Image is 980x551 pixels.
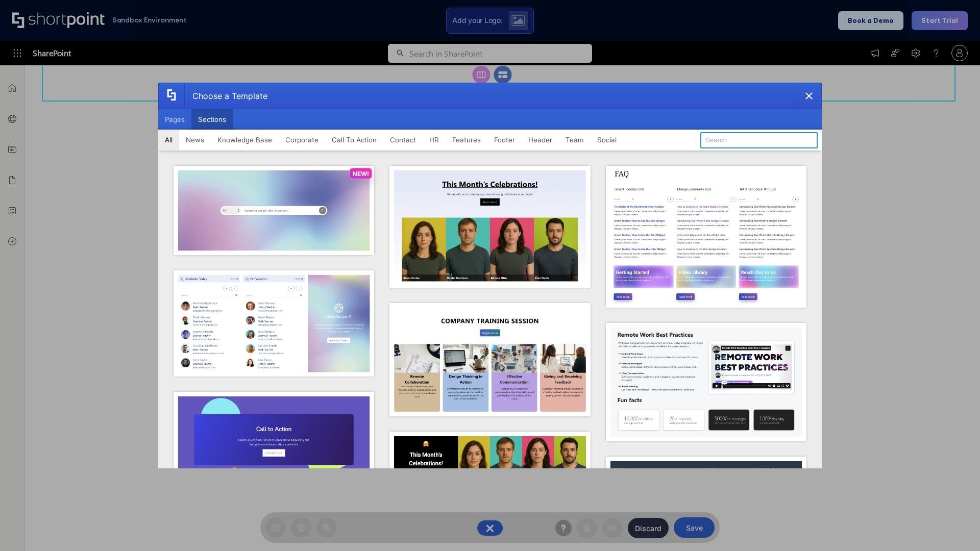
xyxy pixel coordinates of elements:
[179,130,211,150] button: News
[929,502,980,551] iframe: Chat Widget
[522,130,559,150] button: Header
[184,83,267,109] div: Choose a Template
[353,170,369,178] p: NEW!
[158,130,179,150] button: All
[158,109,191,130] button: Pages
[279,130,325,150] button: Corporate
[191,109,233,130] button: Sections
[700,132,818,148] input: Search
[158,83,822,468] div: template selector
[423,130,446,150] button: HR
[325,130,383,150] button: Call To Action
[211,130,279,150] button: Knowledge Base
[383,130,423,150] button: Contact
[446,130,487,150] button: Features
[591,130,623,150] button: Social
[559,130,591,150] button: Team
[487,130,522,150] button: Footer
